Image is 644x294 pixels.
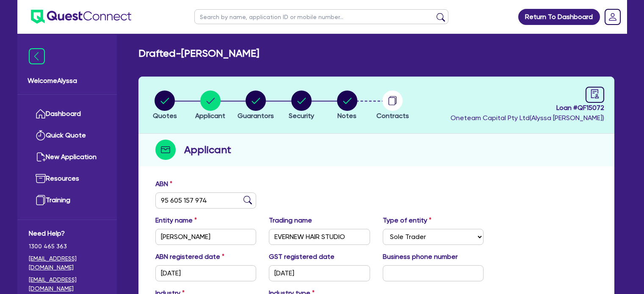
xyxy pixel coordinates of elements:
[31,10,131,24] img: quest-connect-logo-blue
[238,112,274,120] span: Guarantors
[269,252,334,262] label: GST registered date
[590,89,600,99] span: audit
[29,190,105,211] a: Training
[184,142,231,157] h2: Applicant
[237,90,274,121] button: Guarantors
[155,140,176,160] img: step-icon
[337,112,357,120] span: Notes
[602,6,624,28] a: Dropdown toggle
[195,112,225,120] span: Applicant
[29,103,105,125] a: Dashboard
[153,112,177,120] span: Quotes
[451,103,604,113] span: Loan # QF15072
[288,90,315,121] button: Security
[195,90,226,121] button: Applicant
[155,252,224,262] label: ABN registered date
[586,87,604,103] a: audit
[383,215,431,225] label: Type of entity
[29,275,105,293] a: [EMAIL_ADDRESS][DOMAIN_NAME]
[269,215,312,225] label: Trading name
[383,252,458,262] label: Business phone number
[36,173,46,184] img: resources
[376,90,409,121] button: Contracts
[36,195,46,205] img: training
[243,196,252,204] img: abn-lookup icon
[36,130,46,140] img: quick-quote
[518,9,600,25] a: Return To Dashboard
[155,179,172,189] label: ABN
[155,265,257,281] input: DD / MM / YYYY
[29,228,105,239] span: Need Help?
[36,152,46,162] img: new-application
[155,215,197,225] label: Entity name
[152,90,177,121] button: Quotes
[376,112,409,120] span: Contracts
[289,112,314,120] span: Security
[29,242,105,251] span: 1300 465 363
[451,114,604,122] span: Oneteam Capital Pty Ltd ( Alyssa [PERSON_NAME] )
[29,125,105,146] a: Quick Quote
[337,90,358,121] button: Notes
[194,9,448,24] input: Search by name, application ID or mobile number...
[29,48,45,64] img: icon-menu-close
[29,146,105,168] a: New Application
[29,168,105,190] a: Resources
[138,47,259,60] h2: Drafted - [PERSON_NAME]
[269,265,370,281] input: DD / MM / YYYY
[29,254,105,272] a: [EMAIL_ADDRESS][DOMAIN_NAME]
[28,76,107,86] span: Welcome Alyssa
